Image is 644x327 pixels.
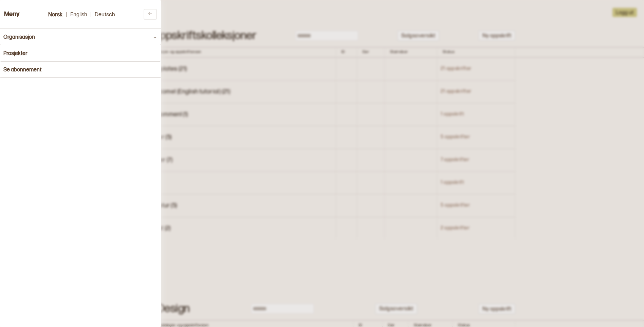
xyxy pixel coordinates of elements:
h4: Prosjekter [3,50,27,57]
h3: Meny [4,11,20,18]
button: Norsk [45,10,66,19]
button: English [67,10,91,19]
h4: Organisasjon [3,34,35,40]
button: Deutsch [91,10,118,19]
h4: Se abonnement [3,67,41,73]
div: | | [45,10,118,19]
